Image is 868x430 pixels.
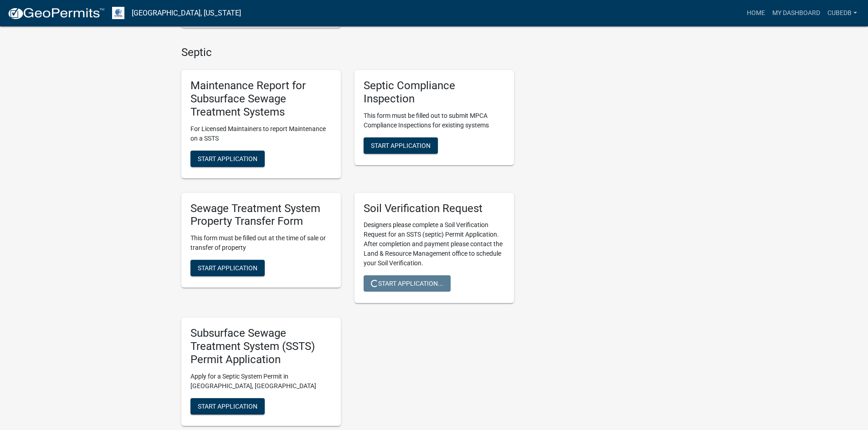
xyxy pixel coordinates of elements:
[364,137,438,154] button: Start Application
[198,155,257,162] span: Start Application
[190,202,332,228] h5: Sewage Treatment System Property Transfer Form
[132,5,241,21] a: [GEOGRAPHIC_DATA], [US_STATE]
[198,264,257,272] span: Start Application
[190,79,332,118] h5: Maintenance Report for Subsurface Sewage Treatment Systems
[364,220,505,268] p: Designers please complete a Soil Verification Request for an SSTS (septic) Permit Application. Af...
[769,5,824,22] a: My Dashboard
[364,79,505,106] h5: Septic Compliance Inspection
[190,260,265,276] button: Start Application
[112,7,124,19] img: Otter Tail County, Minnesota
[198,402,257,410] span: Start Application
[190,151,265,167] button: Start Application
[364,111,505,130] p: This form must be filled out to submit MPCA Compliance Inspections for existing systems
[190,327,332,366] h5: Subsurface Sewage Treatment System (SSTS) Permit Application
[190,398,265,415] button: Start Application
[364,275,451,292] button: Start Application...
[364,202,505,215] h5: Soil Verification Request
[371,142,431,149] span: Start Application
[190,372,332,391] p: Apply for a Septic System Permit in [GEOGRAPHIC_DATA], [GEOGRAPHIC_DATA]
[824,5,861,22] a: CubedB
[181,46,514,59] h4: Septic
[371,280,443,287] span: Start Application...
[743,5,769,22] a: Home
[190,233,332,253] p: This form must be filled out at the time of sale or transfer of property
[190,124,332,143] p: For Licensed Maintainers to report Maintenance on a SSTS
